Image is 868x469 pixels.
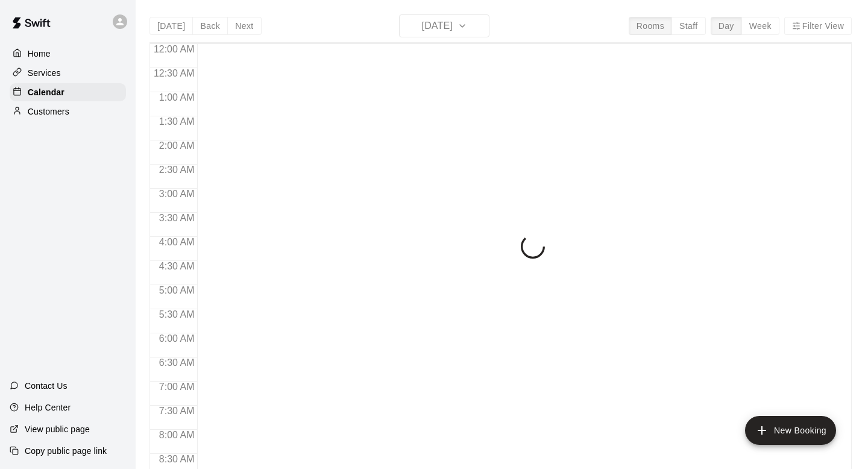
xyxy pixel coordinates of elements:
[156,406,198,416] span: 7:30 AM
[745,416,836,445] button: add
[28,86,64,98] p: Calendar
[156,116,198,127] span: 1:30 AM
[10,64,126,82] a: Services
[28,67,61,79] p: Services
[25,401,71,414] p: Help Center
[156,357,198,368] span: 6:30 AM
[156,454,198,464] span: 8:30 AM
[156,92,198,102] span: 1:00 AM
[28,48,51,60] p: Home
[25,380,68,392] p: Contact Us
[151,68,198,78] span: 12:30 AM
[28,105,69,118] p: Customers
[156,333,198,344] span: 6:00 AM
[156,285,198,295] span: 5:00 AM
[156,261,198,271] span: 4:30 AM
[156,382,198,392] span: 7:00 AM
[156,165,198,175] span: 2:30 AM
[25,445,107,457] p: Copy public page link
[156,140,198,151] span: 2:00 AM
[156,309,198,319] span: 5:30 AM
[10,102,126,121] a: Customers
[156,237,198,247] span: 4:00 AM
[25,423,90,435] p: View public page
[156,430,198,440] span: 8:00 AM
[10,83,126,101] a: Calendar
[10,45,126,63] a: Home
[156,189,198,199] span: 3:00 AM
[156,213,198,223] span: 3:30 AM
[151,44,198,54] span: 12:00 AM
